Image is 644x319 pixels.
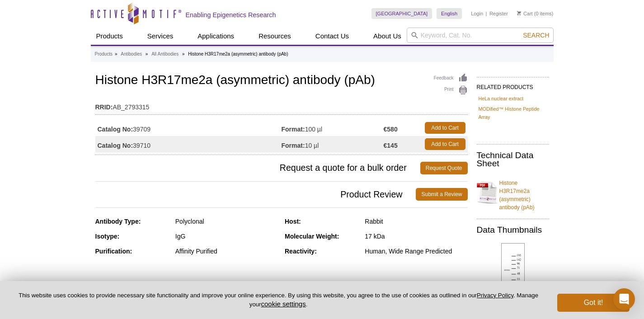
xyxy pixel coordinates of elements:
strong: Molecular Weight: [285,233,339,240]
a: Privacy Policy [477,292,513,299]
button: Search [520,31,552,39]
strong: €145 [384,141,398,150]
button: Got it! [557,294,630,312]
img: Histone H3R17me2a (asymmetric) antibody (pAb) tested by Western blot. [501,243,525,314]
span: Product Review [95,188,416,201]
div: Human, Wide Range Predicted [365,247,467,255]
strong: Catalog No: [98,141,133,150]
div: IgG [175,232,278,240]
td: 39709 [95,120,282,136]
li: | [486,8,487,19]
div: Rabbit [365,217,467,225]
strong: Format: [282,141,305,150]
a: Resources [253,28,296,45]
h2: Enabling Epigenetics Research [186,11,276,19]
a: Submit a Review [416,188,467,201]
a: Applications [192,28,240,45]
strong: Host: [285,218,301,225]
button: cookie settings [261,300,306,308]
a: All Antibodies [151,50,179,58]
strong: €580 [384,125,398,133]
a: Add to Cart [425,122,465,134]
td: 100 µl [282,120,384,136]
h2: Data Thumbnails [477,226,549,234]
strong: Format: [282,125,305,133]
h1: Histone H3R17me2a (asymmetric) antibody (pAb) [95,73,468,89]
div: Open Intercom Messenger [613,288,635,310]
strong: Catalog No: [98,125,133,133]
a: English [437,8,462,19]
a: Contact Us [310,28,354,45]
a: Products [95,50,113,58]
a: Cart [517,10,533,17]
div: Polyclonal [175,217,278,225]
span: Search [523,32,549,39]
a: Feedback [434,73,468,83]
span: Request a quote for a bulk order [95,162,420,174]
li: (0 items) [517,8,554,19]
a: About Us [368,28,407,45]
strong: RRID: [95,103,113,111]
div: 17 kDa [365,232,467,240]
li: » [146,52,148,56]
strong: Antibody Type: [95,218,141,225]
a: HeLa nuclear extract [479,94,524,103]
h2: Technical Data Sheet [477,151,549,168]
strong: Reactivity: [285,248,317,255]
p: This website uses cookies to provide necessary site functionality and improve your online experie... [14,291,542,309]
a: [GEOGRAPHIC_DATA] [371,8,432,19]
a: Products [91,28,128,45]
td: 10 µl [282,136,384,152]
a: Request Quote [420,162,468,174]
strong: Purification: [95,248,132,255]
li: » [182,52,185,56]
a: Histone H3R17me2a (asymmetric) antibody (pAb) [477,174,549,211]
strong: Isotype: [95,233,120,240]
a: Antibodies [121,50,142,58]
h2: RELATED PRODUCTS [477,77,549,93]
input: Keyword, Cat. No. [407,28,554,43]
a: Add to Cart [425,138,465,150]
li: Histone H3R17me2a (asymmetric) antibody (pAb) [188,52,288,56]
div: Affinity Purified [175,247,278,255]
a: Login [471,10,483,17]
h3: Applications [95,278,468,291]
img: Your Cart [517,11,521,15]
td: AB_2793315 [95,98,468,112]
a: Register [489,10,508,17]
li: » [115,52,118,56]
a: MODified™ Histone Peptide Array [479,105,547,121]
a: Services [142,28,179,45]
td: 39710 [95,136,282,152]
a: Print [434,85,468,95]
